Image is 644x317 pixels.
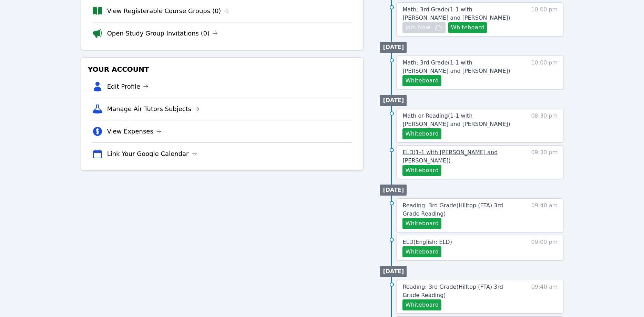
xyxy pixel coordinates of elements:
[402,128,441,139] button: Whiteboard
[380,95,407,106] li: [DATE]
[402,75,441,86] button: Whiteboard
[402,22,445,33] button: Join Now
[402,284,503,298] span: Reading: 3rd Grade ( Hilltop (FTA) 3rd Grade Reading )
[402,239,452,245] span: ELD ( English: ELD )
[531,59,558,86] span: 10:00 pm
[402,112,510,127] span: Math or Reading ( 1-1 with [PERSON_NAME] and [PERSON_NAME] )
[107,104,200,114] a: Manage Air Tutors Subjects
[107,149,197,159] a: Link Your Google Calendar
[402,148,519,165] a: ELD(1-1 with [PERSON_NAME] and [PERSON_NAME])
[448,22,487,33] button: Whiteboard
[402,59,519,75] a: Math: 3rd Grade(1-1 with [PERSON_NAME] and [PERSON_NAME])
[531,283,558,310] span: 09:40 am
[531,112,558,139] span: 08:30 pm
[402,238,452,246] a: ELD(English: ELD)
[107,29,218,38] a: Open Study Group Invitations (0)
[402,299,441,310] button: Whiteboard
[531,238,558,257] span: 09:00 pm
[402,201,519,218] a: Reading: 3rd Grade(Hilltop (FTA) 3rd Grade Reading)
[402,202,503,217] span: Reading: 3rd Grade ( Hilltop (FTA) 3rd Grade Reading )
[380,42,407,53] li: [DATE]
[107,127,162,136] a: View Expenses
[402,6,519,22] a: Math: 3rd Grade(1-1 with [PERSON_NAME] and [PERSON_NAME])
[402,112,519,128] a: Math or Reading(1-1 with [PERSON_NAME] and [PERSON_NAME])
[531,201,558,229] span: 09:40 am
[402,283,519,299] a: Reading: 3rd Grade(Hilltop (FTA) 3rd Grade Reading)
[405,23,430,32] span: Join Now
[402,6,510,21] span: Math: 3rd Grade ( 1-1 with [PERSON_NAME] and [PERSON_NAME] )
[402,59,510,74] span: Math: 3rd Grade ( 1-1 with [PERSON_NAME] and [PERSON_NAME] )
[86,63,358,76] h3: Your Account
[107,6,229,16] a: View Registerable Course Groups (0)
[402,246,441,257] button: Whiteboard
[402,149,498,164] span: ELD ( 1-1 with [PERSON_NAME] and [PERSON_NAME] )
[531,148,558,176] span: 09:30 pm
[107,82,149,91] a: Edit Profile
[531,6,558,33] span: 10:00 pm
[402,218,441,229] button: Whiteboard
[402,165,441,176] button: Whiteboard
[380,266,407,277] li: [DATE]
[380,185,407,196] li: [DATE]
